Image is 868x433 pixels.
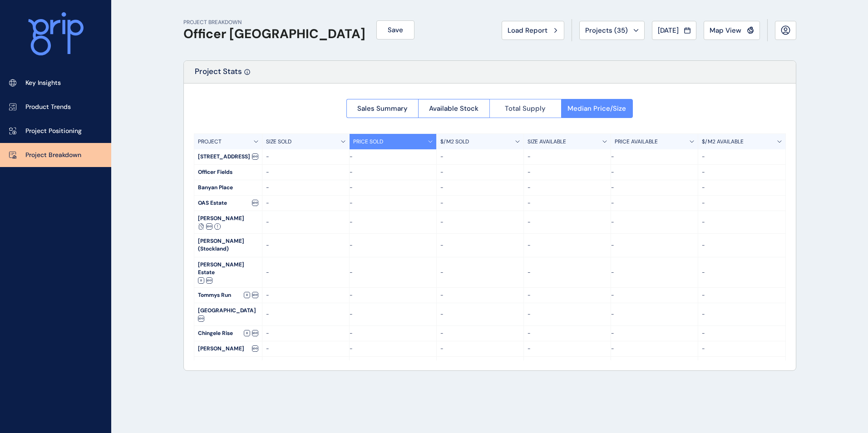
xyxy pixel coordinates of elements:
span: Map View [710,26,741,35]
p: PROJECT BREAKDOWN [183,19,365,26]
span: Save [388,25,403,34]
span: Load Report [508,26,547,35]
button: Save [376,20,414,39]
p: Project Stats [195,66,242,83]
p: Project Breakdown [25,151,81,160]
h1: Officer [GEOGRAPHIC_DATA] [183,26,365,42]
button: [DATE] [652,21,696,40]
button: Projects (35) [579,21,645,40]
p: Project Positioning [25,127,82,136]
span: [DATE] [658,26,679,35]
button: Map View [704,21,760,40]
button: Load Report [502,21,564,40]
p: Product Trends [25,103,71,112]
span: Projects ( 35 ) [585,26,628,35]
p: Key Insights [25,79,61,88]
